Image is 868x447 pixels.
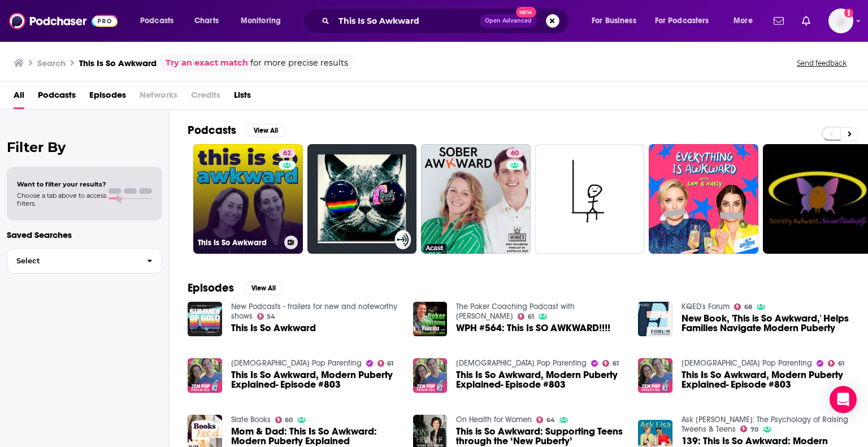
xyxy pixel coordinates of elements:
span: 60 [511,148,519,159]
input: Search podcasts, credits, & more... [334,12,480,30]
a: 60 [275,416,293,423]
span: Logged in as jazmincmiller [828,8,853,33]
a: 61 [602,360,619,367]
a: WPH #564: This Is SO AWKWARD!!!! [456,323,610,333]
a: 61 [377,360,394,367]
span: 61 [528,314,534,319]
button: open menu [726,12,767,30]
a: Slate Books [231,415,271,424]
a: Show notifications dropdown [769,11,788,31]
h3: This Is So Awkward [198,238,280,248]
img: This Is So Awkward, Modern Puberty Explained- Episode #803 [188,358,222,393]
a: Episodes [89,86,126,109]
button: View All [245,124,286,137]
button: Show profile menu [828,8,853,33]
h3: Search [37,58,66,68]
a: 61 [828,360,844,367]
a: Show notifications dropdown [797,11,815,31]
img: WPH #564: This Is SO AWKWARD!!!! [413,302,448,336]
a: 62 [279,149,296,158]
a: 60 [506,149,523,158]
img: This Is So Awkward, Modern Puberty Explained- Episode #803 [638,358,672,393]
span: Select [7,257,138,264]
span: 61 [387,361,393,366]
a: PodcastsView All [188,123,286,137]
a: This Is So Awkward [231,323,316,333]
span: All [14,86,24,109]
span: Charts [194,13,219,29]
span: For Business [592,13,636,29]
span: Choose a tab above to access filters. [17,192,106,207]
span: 54 [267,314,275,319]
a: Charts [187,12,225,30]
span: Open Advanced [485,18,532,24]
button: open menu [233,12,296,30]
a: 61 [518,313,534,320]
h3: This Is So Awkward [79,58,157,68]
span: This is So Awkward: Supporting Teens through the ‘New Puberty’ [456,427,624,446]
a: 68 [734,303,752,310]
a: The Poker Coaching Podcast with Jonathan Little [456,302,575,321]
span: for more precise results [250,57,348,70]
span: More [734,13,753,29]
span: Podcasts [140,13,173,29]
span: 60 [285,418,293,423]
button: Send feedback [793,58,850,68]
a: 54 [257,313,276,320]
span: 70 [750,427,758,432]
img: Podchaser - Follow, Share and Rate Podcasts [9,10,118,32]
a: Podcasts [38,86,76,109]
span: New [516,7,536,18]
h2: Podcasts [188,123,236,137]
span: 64 [546,418,555,423]
img: This Is So Awkward [188,302,222,336]
button: open menu [584,12,650,30]
a: New Podcasts - trailers for new and noteworthy shows [231,302,397,321]
h2: Filter By [7,139,162,155]
button: View All [243,281,284,295]
span: New Book, 'This is So Awkward,' Helps Families Navigate Modern Puberty [682,314,850,333]
a: This Is So Awkward, Modern Puberty Explained- Episode #803 [682,370,850,389]
a: 60 [421,144,531,254]
a: On Health for Women [456,415,532,424]
span: For Podcasters [655,13,709,29]
a: 62This Is So Awkward [193,144,303,254]
a: 70 [740,426,758,432]
div: Open Intercom Messenger [830,386,857,413]
span: Networks [140,86,177,109]
a: This Is So Awkward, Modern Puberty Explained- Episode #803 [231,370,400,389]
a: 64 [536,416,555,423]
button: open menu [648,12,726,30]
a: Zen Pop Parenting [231,358,362,368]
span: 61 [613,361,619,366]
a: Zen Pop Parenting [456,358,587,368]
a: EpisodesView All [188,281,284,295]
img: This Is So Awkward, Modern Puberty Explained- Episode #803 [413,358,448,393]
img: New Book, 'This is So Awkward,' Helps Families Navigate Modern Puberty [638,302,672,336]
a: Lists [234,86,251,109]
span: 61 [838,361,844,366]
button: Open AdvancedNew [480,14,537,28]
button: open menu [132,12,188,30]
img: User Profile [828,8,853,33]
div: Search podcasts, credits, & more... [314,8,580,34]
a: Try an exact match [166,57,248,70]
span: Want to filter your results? [17,180,106,188]
a: Ask Lisa: The Psychology of Raising Tweens & Teens [682,415,848,434]
a: Mom & Dad: This Is So Awkward: Modern Puberty Explained [231,427,400,446]
a: This Is So Awkward, Modern Puberty Explained- Episode #803 [456,370,624,389]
